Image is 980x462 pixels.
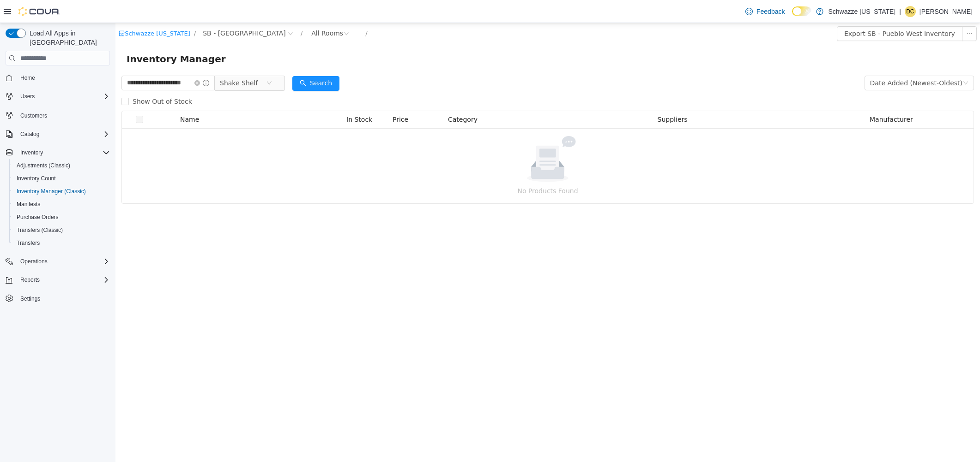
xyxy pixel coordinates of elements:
[17,147,110,158] span: Inventory
[847,3,861,18] button: icon: ellipsis
[26,29,110,47] span: Load All Apps in [GEOGRAPHIC_DATA]
[828,6,895,17] p: Schwazze [US_STATE]
[13,186,110,197] span: Inventory Manager (Classic)
[17,162,70,169] span: Adjustments (Classic)
[18,7,60,16] img: Cova
[20,276,40,284] span: Reports
[185,7,187,14] span: /
[20,74,35,82] span: Home
[9,237,114,249] button: Transfers
[13,225,67,236] a: Transfers (Classic)
[742,2,788,21] a: Feedback
[3,7,9,13] i: icon: shop
[196,3,228,17] div: All Rooms
[6,67,110,329] nav: Complex example
[17,110,51,121] a: Customers
[754,93,798,100] span: Manufacturer
[20,93,35,100] span: Users
[13,237,43,249] a: Transfers
[13,186,90,197] a: Inventory Manager (Classic)
[847,57,853,64] i: icon: down
[2,146,114,159] button: Inventory
[79,7,80,14] span: /
[17,129,110,140] span: Catalog
[17,274,43,285] button: Reports
[792,16,792,17] span: Dark Mode
[13,237,110,249] span: Transfers
[13,75,80,82] span: Show Out of Stock
[250,7,252,14] span: /
[721,3,847,18] button: Export SB - Pueblo West Inventory
[104,53,142,67] span: Shake Shelf
[792,6,811,16] input: Dark Mode
[13,212,62,223] a: Purchase Orders
[20,149,43,156] span: Inventory
[17,72,39,83] a: Home
[3,7,75,14] a: icon: shopSchwazze [US_STATE]
[13,160,74,171] a: Adjustments (Classic)
[177,53,224,68] button: icon: searchSearch
[13,173,60,184] a: Inventory Count
[9,211,114,224] button: Purchase Orders
[87,57,94,63] i: icon: info-circle
[17,129,43,140] button: Catalog
[17,213,59,221] span: Purchase Orders
[17,256,110,267] span: Operations
[2,292,114,305] button: Settings
[17,201,40,208] span: Manifests
[920,6,973,17] p: [PERSON_NAME]
[17,91,38,102] button: Users
[277,93,293,100] span: Price
[18,163,847,173] p: No Products Found
[231,93,257,100] span: In Stock
[2,90,114,103] button: Users
[20,112,47,119] span: Customers
[9,224,114,237] button: Transfers (Classic)
[17,293,44,304] a: Settings
[13,199,110,210] span: Manifests
[2,71,114,84] button: Home
[9,185,114,198] button: Inventory Manager (Classic)
[13,199,44,210] a: Manifests
[2,108,114,122] button: Customers
[17,256,51,267] button: Operations
[756,7,785,16] span: Feedback
[20,295,40,302] span: Settings
[17,293,110,304] span: Settings
[20,130,39,138] span: Catalog
[17,274,110,285] span: Reports
[9,172,114,185] button: Inventory Count
[11,29,116,43] span: Inventory Manager
[13,173,110,184] span: Inventory Count
[905,6,916,17] div: Daniel castillo
[2,273,114,286] button: Reports
[2,255,114,268] button: Operations
[899,6,901,17] p: |
[79,57,85,63] i: icon: close-circle
[87,5,170,15] span: SB - Pueblo West
[17,226,63,234] span: Transfers (Classic)
[906,6,914,17] span: Dc
[755,53,847,67] div: Date Added (Newest-Oldest)
[17,72,110,83] span: Home
[2,128,114,141] button: Catalog
[13,160,110,171] span: Adjustments (Classic)
[542,93,572,100] span: Suppliers
[17,239,40,247] span: Transfers
[9,159,114,172] button: Adjustments (Classic)
[17,147,47,158] button: Inventory
[9,198,114,211] button: Manifests
[17,109,110,121] span: Customers
[13,225,110,236] span: Transfers (Classic)
[333,93,362,100] span: Category
[17,188,86,195] span: Inventory Manager (Classic)
[13,212,110,223] span: Purchase Orders
[17,175,56,182] span: Inventory Count
[65,93,84,100] span: Name
[17,91,110,102] span: Users
[20,258,48,265] span: Operations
